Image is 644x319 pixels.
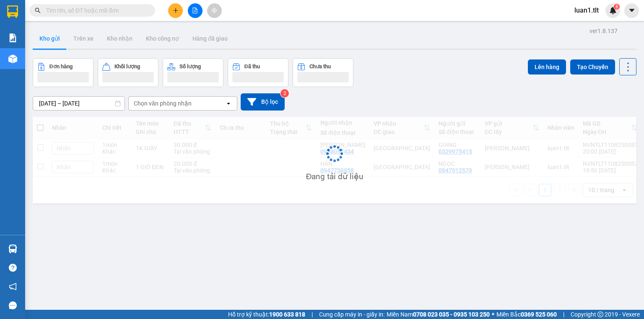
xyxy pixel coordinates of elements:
button: Số lượng [163,58,223,87]
button: Trên xe [67,28,100,49]
span: luan1.tlt [568,5,605,15]
span: ⚪️ [492,313,494,316]
img: logo-vxr [7,5,18,18]
button: Hàng đã giao [186,28,234,49]
span: question-circle [9,264,17,272]
span: Miền Bắc [496,310,557,319]
span: search [35,8,41,13]
sup: 2 [280,89,289,98]
input: Tìm tên, số ĐT hoặc mã đơn [46,6,145,15]
span: | [563,310,564,319]
strong: 1900 633 818 [269,311,305,318]
img: warehouse-icon [8,244,17,253]
span: file-add [192,8,198,13]
button: Kho nhận [100,28,139,49]
span: Miền Nam [387,310,490,319]
span: message [9,301,17,309]
span: notification [9,283,17,291]
div: Đã thu [244,64,260,69]
button: aim [207,3,222,18]
div: Đang tải dữ liệu [306,170,364,183]
button: caret-down [624,3,639,18]
span: copyright [597,311,603,317]
span: Hỗ trợ kỹ thuật: [228,310,305,319]
img: warehouse-icon [8,54,17,63]
button: Kho công nợ [139,28,186,49]
div: Chưa thu [309,64,331,69]
span: aim [211,8,217,13]
button: Đã thu [228,58,288,87]
button: Khối lượng [98,58,158,87]
button: Lên hàng [528,59,566,75]
button: Kho gửi [33,28,67,49]
button: Chưa thu [293,58,353,87]
div: ver 1.8.137 [589,26,618,36]
span: caret-down [628,7,636,14]
sup: 8 [614,4,620,10]
strong: 0369 525 060 [521,311,557,318]
strong: 0708 023 035 - 0935 103 250 [413,311,490,318]
button: Đơn hàng [33,58,93,87]
input: Select a date range. [33,97,125,110]
button: plus [168,3,183,18]
span: Cung cấp máy in - giấy in: [319,310,384,319]
img: icon-new-feature [609,7,617,14]
button: Tạo Chuyến [570,59,615,75]
span: | [312,310,313,319]
div: Số lượng [179,64,201,69]
span: plus [173,8,179,13]
img: solution-icon [8,33,17,42]
div: Chọn văn phòng nhận [134,99,192,108]
div: Khối lượng [114,64,140,69]
button: Bộ lọc [241,93,285,111]
svg: open [225,100,232,107]
div: Đơn hàng [49,64,73,69]
span: 8 [615,4,618,10]
button: file-add [188,3,203,18]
